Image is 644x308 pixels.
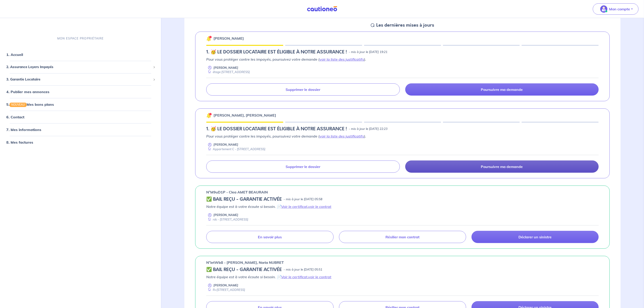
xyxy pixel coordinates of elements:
img: 🔔 [206,36,212,41]
h5: Les dernières mises à jours [376,23,434,28]
a: En savoir plus [206,231,333,243]
div: R+[STREET_ADDRESS] [206,288,245,292]
h5: 1.︎ 🥳 LE DOSSIER LOCATAIRE EST ÉLIGIBLE À NOTRE ASSURANCE ! [206,49,347,55]
div: 2. Assurance Loyers Impayés [2,63,159,71]
div: state: CONTRACT-VALIDATED, Context: NEW,MAYBE-CERTIFICATE,COLOCATION,LESSOR-DOCUMENTS [206,267,599,272]
div: étage [STREET_ADDRESS] [206,70,250,74]
p: - mis à jour le [DATE] 05:51 [284,267,322,272]
a: 7. Mes informations [6,127,41,132]
p: MON ESPACE PROPRIÉTAIRE [57,36,104,41]
p: Déclarer un sinistre [518,235,552,239]
a: voir la liste des justificatifs [319,134,364,138]
div: state: ELIGIBILITY-RESULT-IN-PROGRESS, Context: NEW,MAYBE-CERTIFICATE,RELATIONSHIP,LESSOR-DOCUMENTS [206,126,599,132]
a: Supprimer le dossier [206,83,400,96]
p: - mis à jour le [DATE] 05:58 [284,197,322,202]
p: [PERSON_NAME] [213,213,238,217]
p: Pour vous protéger contre les impayés, poursuivez votre demande ( ). [206,57,599,62]
button: illu_account_valid_menu.svgMon compte [593,3,639,15]
p: Notre équipe est à votre écoute si besoin. 📄 , [206,274,599,280]
a: 1. Accueil [6,52,23,57]
p: Supprimer le dossier [286,164,320,169]
a: 8. Mes factures [6,140,33,145]
img: 🔔 [206,113,212,118]
p: En savoir plus [258,235,282,239]
p: [PERSON_NAME] [213,283,238,287]
a: 4. Publier mes annonces [6,90,49,94]
div: rdc - [STREET_ADDRESS] [206,217,248,222]
p: [PERSON_NAME], [PERSON_NAME] [213,113,276,118]
a: Voir le certificat [281,275,307,279]
p: Mon compte [609,6,630,12]
a: voir le contrat [308,204,331,209]
p: - mis à jour le [DATE] 22:23 [349,127,387,131]
a: Résilier mon contrat [339,231,466,243]
p: Supprimer le dossier [286,87,320,92]
p: Poursuivre ma demande [481,87,523,92]
p: [PERSON_NAME] [213,143,238,147]
a: Supprimer le dossier [206,161,400,173]
div: 4. Publier mes annonces [2,87,159,96]
h5: 1.︎ 🥳 LE DOSSIER LOCATAIRE EST ÉLIGIBLE À NOTRE ASSURANCE ! [206,126,347,132]
p: - mis à jour le [DATE] 19:21 [349,50,387,54]
p: Pour vous protéger contre les impayés, poursuivez votre demande ( ). [206,133,599,139]
a: voir la liste des justificatifs [319,57,364,62]
p: [PERSON_NAME] [213,66,238,70]
a: voir le contrat [308,275,331,279]
div: 7. Mes informations [2,125,159,134]
h5: ✅ BAIL REÇU - GARANTIE ACTIVÉE [206,197,282,202]
p: Résilier mon contrat [385,235,419,239]
a: Déclarer un sinistre [472,231,599,243]
a: Poursuivre ma demande [405,83,599,96]
p: [PERSON_NAME] [213,36,244,41]
a: 5.NOUVEAUMes bons plans [6,102,54,107]
p: n°M9uD1P - Clea AMET BEAURAIN [206,189,268,195]
span: 2. Assurance Loyers Impayés [6,64,151,70]
div: state: ELIGIBILITY-RESULT-IN-PROGRESS, Context: NEW,MAYBE-CERTIFICATE,ALONE,LESSOR-DOCUMENTS [206,49,599,55]
p: Notre équipe est à votre écoute si besoin. 📄 , [206,204,599,209]
p: n°ietWb8 - [PERSON_NAME], Noria NUBRET [206,260,284,265]
div: Appartement C - [STREET_ADDRESS] [206,147,265,151]
img: Cautioneo [305,6,339,12]
div: 8. Mes factures [2,138,159,147]
div: 1. Accueil [2,50,159,59]
div: state: CONTRACT-VALIDATED, Context: NEW,MAYBE-CERTIFICATE,ALONE,LESSOR-DOCUMENTS [206,197,599,202]
div: 3. Garantie Locataire [2,75,159,84]
a: Poursuivre ma demande [405,161,599,173]
p: Poursuivre ma demande [481,164,523,169]
a: 6. Contact [6,115,24,119]
a: Voir le certificat [281,204,307,209]
h5: ✅ BAIL REÇU - GARANTIE ACTIVÉE [206,267,282,272]
div: 5.NOUVEAUMes bons plans [2,100,159,109]
div: 6. Contact [2,113,159,122]
img: illu_account_valid_menu.svg [600,5,607,13]
span: 3. Garantie Locataire [6,77,151,82]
